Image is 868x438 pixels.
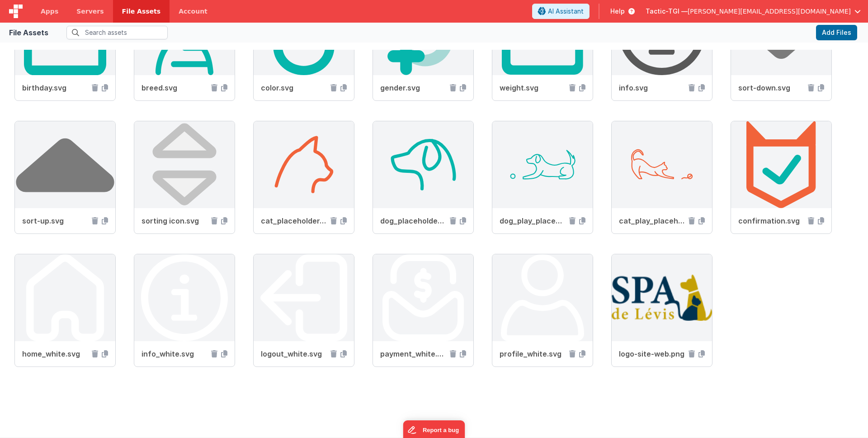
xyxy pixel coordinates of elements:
span: weight.svg [500,82,566,93]
span: color.svg [261,82,327,93]
span: info.svg [619,82,685,93]
button: Add Files [816,25,857,40]
span: payment_white.svg [380,348,446,359]
span: gender.svg [380,82,446,93]
span: cat_placeholder.svg [261,215,327,226]
span: Apps [41,7,58,16]
span: dog_placeholder.svg [380,215,446,226]
span: sort-up.svg [22,215,88,226]
span: File Assets [122,7,161,16]
span: [PERSON_NAME][EMAIL_ADDRESS][DOMAIN_NAME] [688,7,851,16]
span: sort-down.svg [738,82,804,93]
span: Tactic-TGI — [646,7,688,16]
span: breed.svg [142,82,208,93]
div: File Assets [9,27,48,38]
input: Search assets [66,26,168,39]
span: AI Assistant [548,7,584,16]
span: birthday.svg [22,82,88,93]
span: confirmation.svg [738,215,804,226]
span: info_white.svg [142,348,208,359]
span: profile_white.svg [500,348,566,359]
span: cat_play_placeholder.svg.svg [619,215,685,226]
span: Help [610,7,625,16]
span: logo-site-web.png [619,348,685,359]
span: dog_play_placeholder.svg.svg [500,215,566,226]
button: AI Assistant [532,4,590,19]
span: home_white.svg [22,348,88,359]
button: Tactic-TGI — [PERSON_NAME][EMAIL_ADDRESS][DOMAIN_NAME] [646,7,861,16]
span: Servers [76,7,104,16]
span: sorting icon.svg [142,215,208,226]
span: logout_white.svg [261,348,327,359]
